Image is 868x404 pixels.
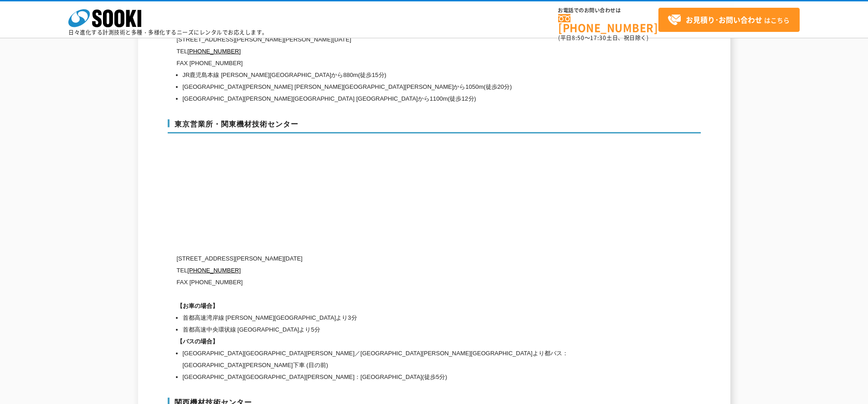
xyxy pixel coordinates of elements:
p: 日々進化する計測技術と多種・多様化するニーズにレンタルでお応えします。 [68,30,268,35]
span: はこちら [668,13,790,27]
span: 8:50 [572,34,585,42]
a: [PHONE_NUMBER] [558,14,658,33]
a: お見積り･お問い合わせはこちら [658,8,800,32]
li: 首都高速中央環状線 [GEOGRAPHIC_DATA]より5分 [183,324,614,336]
span: (平日 ～ 土日、祝日除く) [558,34,648,42]
h1: 【バスの場合】 [177,336,614,348]
li: [GEOGRAPHIC_DATA][GEOGRAPHIC_DATA][PERSON_NAME]／[GEOGRAPHIC_DATA][PERSON_NAME][GEOGRAPHIC_DATA]より... [183,348,614,371]
strong: お見積り･お問い合わせ [686,14,762,25]
p: TEL [177,265,614,276]
li: JR鹿児島本線 [PERSON_NAME][GEOGRAPHIC_DATA]から880m(徒歩15分) [183,69,614,81]
li: 首都高速湾岸線 [PERSON_NAME][GEOGRAPHIC_DATA]より3分 [183,312,614,324]
li: [GEOGRAPHIC_DATA][PERSON_NAME] [PERSON_NAME][GEOGRAPHIC_DATA][PERSON_NAME]から1050m(徒歩20分) [183,81,614,93]
a: [PHONE_NUMBER] [187,48,241,55]
h1: 【お車の場合】 [177,300,614,312]
span: お電話でのお問い合わせは [558,8,658,13]
a: [PHONE_NUMBER] [187,267,241,274]
p: TEL [177,46,614,57]
p: FAX [PHONE_NUMBER] [177,57,614,69]
span: 17:30 [590,34,606,42]
p: FAX [PHONE_NUMBER] [177,276,614,288]
h3: 東京営業所・関東機材技術センター [168,119,701,134]
p: [STREET_ADDRESS][PERSON_NAME][DATE] [177,253,614,265]
li: [GEOGRAPHIC_DATA][PERSON_NAME][GEOGRAPHIC_DATA] [GEOGRAPHIC_DATA]から1100m(徒歩12分) [183,93,614,105]
li: [GEOGRAPHIC_DATA][GEOGRAPHIC_DATA][PERSON_NAME]：[GEOGRAPHIC_DATA](徒歩5分) [183,371,614,383]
